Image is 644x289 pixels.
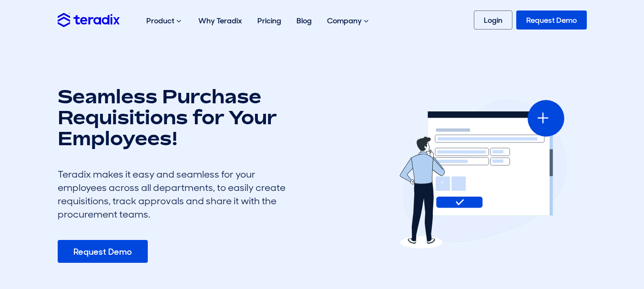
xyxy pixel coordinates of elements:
[58,13,120,27] img: Teradix logo
[289,6,319,36] a: Blog
[139,6,191,36] div: Product
[250,6,289,36] a: Pricing
[474,10,512,30] a: Login
[58,168,286,221] div: Teradix makes it easy and seamless for your employees across all departments, to easily create re...
[395,100,566,248] img: erfx feature
[319,6,378,36] div: Company
[58,86,286,149] h1: Seamless Purchase Requisitions for Your Employees!
[191,6,250,36] a: Why Teradix
[58,240,148,263] a: Request Demo
[516,10,587,30] a: Request Demo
